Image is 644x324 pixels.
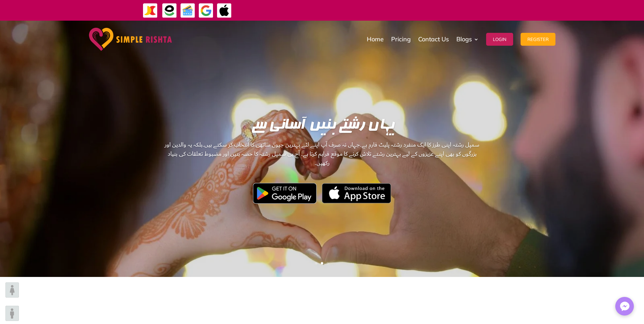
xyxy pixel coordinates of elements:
[217,3,232,18] img: ApplePay-icon
[365,4,380,16] strong: ایزی پیسہ
[163,118,482,137] h1: یہاں رشتے بنیں آسانی سے
[198,3,214,18] img: GooglePay-icon
[381,4,396,16] strong: جاز کیش
[163,140,482,207] : سمپل رشتہ اپنی طرز کا ایک منفرد رشتہ پلیٹ فارم ہے۔جہاں نہ صرف آپ اپنے لئے بہترین جیون ساتھی کا ان...
[321,262,323,264] a: 2
[618,300,631,313] img: Messenger
[418,22,449,56] a: Contact Us
[180,3,195,18] img: Credit Cards
[253,183,317,204] img: Google Play
[456,22,479,56] a: Blogs
[315,262,317,264] a: 1
[486,33,513,46] button: Login
[327,262,329,264] a: 3
[521,33,555,46] button: Register
[253,6,544,14] div: ایپ میں پیمنٹ صرف گوگل پے اور ایپل پے کے ذریعے ممکن ہے۔ ، یا کریڈٹ کارڈ کے ذریعے ویب سائٹ پر ہوگی۔
[143,3,158,18] img: JazzCash-icon
[486,22,513,56] a: Login
[391,22,411,56] a: Pricing
[521,22,555,56] a: Register
[367,22,384,56] a: Home
[162,3,177,18] img: EasyPaisa-icon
